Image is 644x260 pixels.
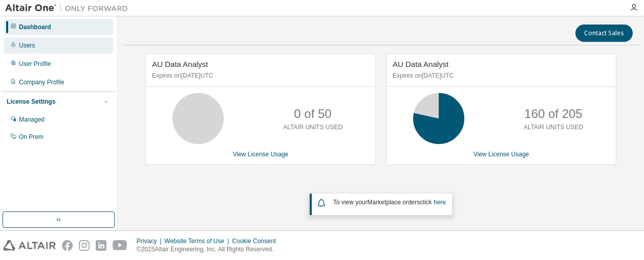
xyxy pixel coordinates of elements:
[152,60,208,68] span: AU Data Analyst
[19,60,51,68] div: User Profile
[79,240,90,251] img: instagram.svg
[333,199,446,206] span: To view your click
[19,23,51,31] div: Dashboard
[19,115,45,124] div: Managed
[524,105,582,123] p: 160 of 205
[575,25,633,42] button: Contact Sales
[137,237,164,245] div: Privacy
[96,240,106,251] img: linkedin.svg
[19,78,65,86] div: Company Profile
[368,199,420,206] em: Marketplace orders
[137,245,282,254] p: © 2025 Altair Engineering, Inc. All Rights Reserved.
[434,199,446,206] a: here
[152,72,367,80] p: Expires on [DATE] UTC
[232,237,282,245] div: Cookie Consent
[5,3,133,13] img: Altair One
[283,123,342,132] p: ALTAIR UNITS USED
[19,41,35,50] div: Users
[524,123,583,132] p: ALTAIR UNITS USED
[3,240,56,251] img: altair_logo.svg
[164,237,232,245] div: Website Terms of Use
[19,133,44,141] div: On Prem
[113,240,127,251] img: youtube.svg
[474,151,529,158] a: View License Usage
[233,151,289,158] a: View License Usage
[7,98,55,106] div: License Settings
[62,240,73,251] img: facebook.svg
[393,60,448,68] span: AU Data Analyst
[393,72,607,80] p: Expires on [DATE] UTC
[294,105,331,123] p: 0 of 50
